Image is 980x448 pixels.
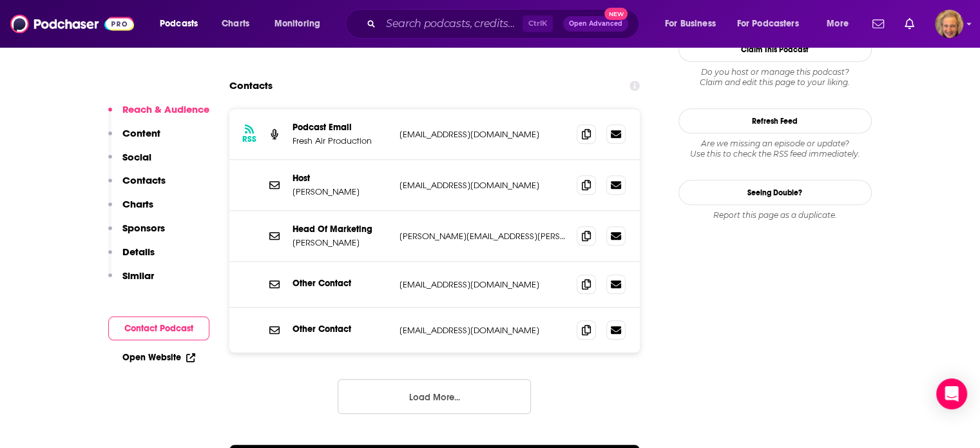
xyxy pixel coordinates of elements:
[399,231,567,242] p: [PERSON_NAME][EMAIL_ADDRESS][PERSON_NAME][DOMAIN_NAME]
[108,317,209,340] button: Contact Podcast
[242,134,256,144] h3: RSS
[293,173,389,184] p: Host
[827,15,849,33] span: More
[678,139,872,159] div: Are we missing an episode or update? Use this to check the RSS feed immediately.
[265,14,337,34] button: open menu
[867,13,889,35] a: Show notifications dropdown
[935,10,963,38] img: User Profile
[122,198,153,210] p: Charts
[399,129,567,140] p: [EMAIL_ADDRESS][DOMAIN_NAME]
[213,14,257,34] a: Charts
[678,108,872,133] button: Refresh Feed
[122,222,165,234] p: Sponsors
[936,378,967,409] div: Open Intercom Messenger
[122,246,155,258] p: Details
[737,15,799,33] span: For Podcasters
[604,8,628,20] span: New
[935,10,963,38] button: Show profile menu
[293,278,389,289] p: Other Contact
[122,352,195,363] a: Open Website
[222,15,249,33] span: Charts
[678,180,872,205] a: Seeing Double?
[678,67,872,88] div: Claim and edit this page to your liking.
[108,174,166,198] button: Contacts
[563,16,628,32] button: Open AdvancedNew
[108,103,209,127] button: Reach & Audience
[665,15,716,33] span: For Business
[569,21,622,27] span: Open Advanced
[678,67,872,77] span: Do you host or manage this podcast?
[293,324,389,335] p: Other Contact
[935,10,963,38] span: Logged in as KateFT
[122,151,151,163] p: Social
[108,127,160,151] button: Content
[678,210,872,220] div: Report this page as a duplicate.
[108,246,155,269] button: Details
[10,12,134,36] img: Podchaser - Follow, Share and Rate Podcasts
[122,103,209,115] p: Reach & Audience
[293,237,389,248] p: [PERSON_NAME]
[399,180,567,191] p: [EMAIL_ADDRESS][DOMAIN_NAME]
[381,14,523,34] input: Search podcasts, credits, & more...
[678,37,872,62] button: Claim This Podcast
[399,279,567,290] p: [EMAIL_ADDRESS][DOMAIN_NAME]
[358,9,651,39] div: Search podcasts, credits, & more...
[293,135,389,146] p: Fresh Air Production
[293,224,389,235] p: Head Of Marketing
[108,198,153,222] button: Charts
[729,14,818,34] button: open menu
[293,122,389,133] p: Podcast Email
[818,14,865,34] button: open menu
[122,174,166,186] p: Contacts
[151,14,215,34] button: open menu
[122,127,160,139] p: Content
[229,73,273,98] h2: Contacts
[293,186,389,197] p: [PERSON_NAME]
[523,15,553,32] span: Ctrl K
[160,15,198,33] span: Podcasts
[108,151,151,175] button: Social
[122,269,154,282] p: Similar
[656,14,732,34] button: open menu
[108,222,165,246] button: Sponsors
[108,269,154,293] button: Similar
[274,15,320,33] span: Monitoring
[338,379,531,414] button: Load More...
[399,325,567,336] p: [EMAIL_ADDRESS][DOMAIN_NAME]
[899,13,919,35] a: Show notifications dropdown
